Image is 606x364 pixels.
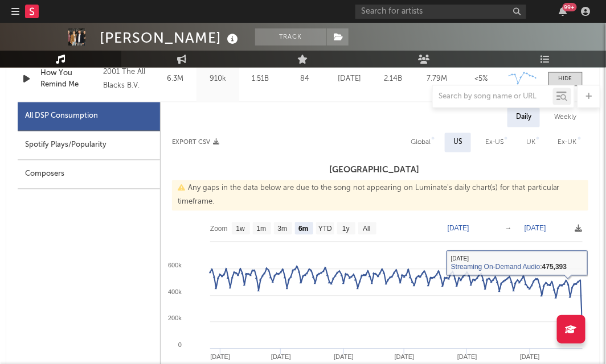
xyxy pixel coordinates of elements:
text: 1w [236,225,245,233]
text: 200k [168,315,182,322]
text: [DATE] [448,225,469,233]
div: Composers [18,160,160,189]
div: UK [526,136,535,150]
div: 1.51B [242,74,279,85]
text: 600k [168,262,182,269]
text: [DATE] [271,354,291,361]
text: [DATE] [210,354,230,361]
div: All DSP Consumption [25,110,98,123]
text: 400k [168,289,182,296]
div: 99 + [563,3,577,11]
text: 3m [278,225,288,233]
div: Global [411,136,431,150]
div: Spotify Plays/Popularity [18,131,160,160]
div: 7.79M [418,74,456,85]
div: Ex-UK [558,136,577,150]
button: 99+ [559,7,567,16]
div: Any gaps in the data below are due to the song not appearing on Luminate's daily chart(s) for tha... [172,180,588,211]
text: [DATE] [525,225,546,233]
text: 1m [257,225,267,233]
div: Ex-US [485,136,503,150]
text: 1y [342,225,350,233]
text: [DATE] [457,354,477,361]
div: [DATE] [330,74,368,85]
div: <5% [462,74,500,85]
text: [DATE] [520,354,540,361]
div: Daily [507,108,540,127]
div: 84 [285,74,325,85]
text: All [363,225,370,233]
input: Search by song name or URL [433,93,553,102]
div: 910k [199,74,236,85]
div: 2.14B [374,74,412,85]
div: [PERSON_NAME] [100,28,241,47]
text: [DATE] [334,354,354,361]
a: How You Remind Me [40,68,97,90]
button: Track [255,28,326,45]
div: 6.3M [157,74,194,85]
button: Export CSV [172,139,219,146]
div: US [453,136,462,150]
h3: [GEOGRAPHIC_DATA] [161,164,588,177]
div: Weekly [546,108,585,127]
div: All DSP Consumption [18,102,160,131]
text: [DATE] [395,354,415,361]
text: Zoom [210,225,228,233]
text: → [505,225,512,233]
text: YTD [318,225,332,233]
div: 2001 The All Blacks B.V. [103,66,151,93]
text: 6m [298,225,308,233]
text: 0 [178,342,182,349]
input: Search for artists [355,5,526,19]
